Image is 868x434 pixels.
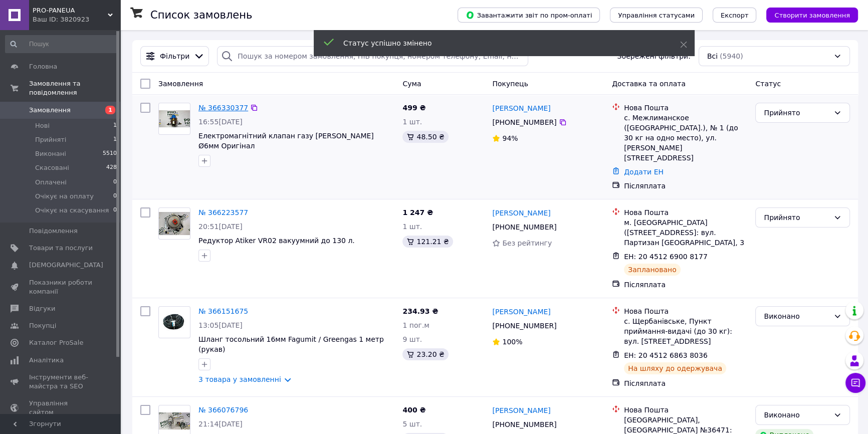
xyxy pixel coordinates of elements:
span: Управління статусами [618,12,695,19]
span: Нові [35,121,50,130]
div: с. Межлиманское ([GEOGRAPHIC_DATA].), № 1 (до 30 кг на одно место), ул. [PERSON_NAME][STREET_ADDR... [624,113,747,163]
div: Виконано [764,409,829,420]
span: 1 шт. [402,223,422,231]
button: Управління статусами [610,8,703,23]
div: 121.21 ₴ [402,236,453,248]
span: Головна [29,62,57,71]
span: Покупці [29,321,56,330]
span: Скасовані [35,163,69,172]
div: Заплановано [624,264,681,276]
div: 23.20 ₴ [402,348,448,360]
span: 1 247 ₴ [402,208,433,216]
img: Фото товару [159,110,190,128]
a: [PERSON_NAME] [492,307,550,317]
div: Ваш ID: 3820923 [33,15,120,24]
span: Створити замовлення [774,12,850,19]
span: Управління сайтом [29,399,93,417]
span: 428 [106,163,117,172]
span: [PHONE_NUMBER] [492,223,556,231]
button: Створити замовлення [766,8,858,23]
span: Інструменти веб-майстра та SEO [29,373,93,391]
div: 48.50 ₴ [402,131,448,143]
span: Фільтри [160,51,189,61]
input: Пошук [5,35,118,53]
button: Експорт [713,8,757,23]
div: Нова Пошта [624,306,747,316]
button: Чат з покупцем [845,373,865,393]
a: Фото товару [158,306,190,338]
span: Оплачені [35,178,67,187]
span: Виконані [35,149,66,158]
a: [PERSON_NAME] [492,208,550,218]
span: 0 [113,178,117,187]
span: [PHONE_NUMBER] [492,322,556,330]
div: На шляху до одержувача [624,362,726,374]
a: Додати ЕН [624,168,664,176]
span: 20:51[DATE] [198,223,243,231]
a: Електромагнітний клапан газу [PERSON_NAME] Ø6мм Оригінал [198,132,374,150]
span: 100% [502,338,522,346]
a: Створити замовлення [756,11,858,19]
span: Замовлення [29,106,71,115]
span: 5 шт. [402,420,422,428]
span: PRO-PANEUA [33,6,108,15]
a: № 366330377 [198,104,248,112]
span: 5510 [103,149,117,158]
a: [PERSON_NAME] [492,103,550,113]
span: 234.93 ₴ [402,307,438,315]
span: 1 пог.м [402,321,429,329]
div: Післяплата [624,378,747,388]
span: Завантажити звіт по пром-оплаті [466,11,592,20]
span: 0 [113,206,117,215]
span: 94% [502,134,518,142]
span: Без рейтингу [502,239,552,247]
span: Прийняті [35,135,66,144]
a: Фото товару [158,103,190,135]
div: Нова Пошта [624,405,747,415]
a: № 366151675 [198,307,248,315]
div: Виконано [764,311,829,322]
span: Аналітика [29,356,64,365]
a: № 366076796 [198,406,248,414]
a: Шланг тосольний 16мм Fagumit / Greengas 1 метр (рукав) [198,335,384,353]
div: Прийнято [764,212,829,223]
span: 16:55[DATE] [198,118,243,126]
img: Фото товару [159,412,190,430]
span: Замовлення [158,80,203,88]
span: Доставка та оплата [612,80,686,88]
span: 400 ₴ [402,406,425,414]
span: Покупець [492,80,528,88]
a: 3 товара у замовленні [198,375,281,383]
img: Фото товару [159,311,190,334]
div: Нова Пошта [624,103,747,113]
span: 9 шт. [402,335,422,343]
span: ЕН: 20 4512 6900 8177 [624,253,708,261]
div: Статус успішно змінено [343,38,655,48]
a: Редуктор Atiker VR02 вакуумний до 130 л. [198,237,355,245]
div: Прийнято [764,107,829,118]
span: [PHONE_NUMBER] [492,420,556,428]
span: 1 [105,106,115,114]
span: Замовлення та повідомлення [29,79,120,97]
button: Завантажити звіт по пром-оплаті [458,8,600,23]
div: м. [GEOGRAPHIC_DATA] ([STREET_ADDRESS]: вул. Партизан [GEOGRAPHIC_DATA], 3 [624,218,747,248]
span: Очікує на оплату [35,192,94,201]
span: Експорт [721,12,749,19]
span: Cума [402,80,421,88]
img: Фото товару [159,212,190,236]
div: Нова Пошта [624,207,747,218]
div: Післяплата [624,181,747,191]
span: Каталог ProSale [29,338,83,347]
span: Показники роботи компанії [29,278,93,296]
span: 1 [113,135,117,144]
span: 499 ₴ [402,104,425,112]
a: [PERSON_NAME] [492,405,550,415]
div: Післяплата [624,280,747,290]
span: Очікує на скасування [35,206,109,215]
span: 1 шт. [402,118,422,126]
span: 0 [113,192,117,201]
span: Статус [755,80,781,88]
